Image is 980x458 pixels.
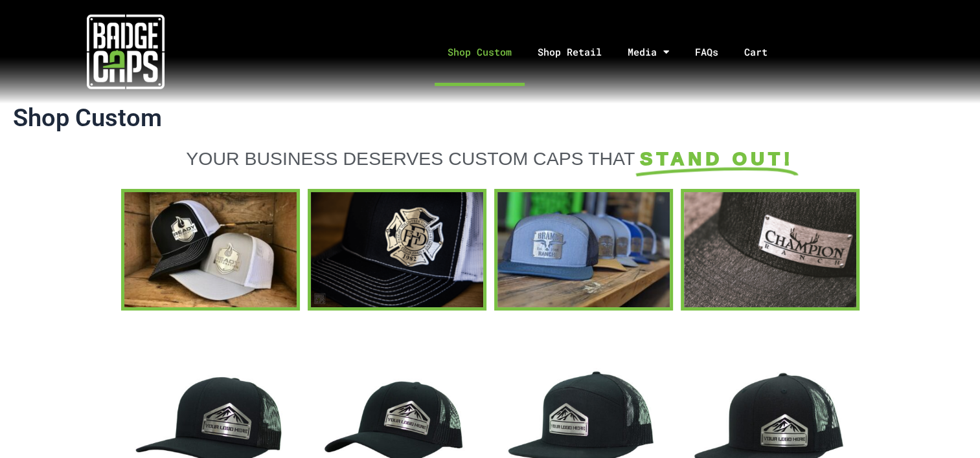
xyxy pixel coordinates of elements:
iframe: Chat Widget [915,396,980,458]
h1: Shop Custom [13,104,967,133]
nav: Menu [252,18,980,86]
a: FAQs [682,18,731,86]
a: Cart [731,18,797,86]
a: FFD BadgeCaps Fire Department Custom unique apparel [308,189,486,310]
a: YOUR BUSINESS DESERVES CUSTOM CAPS THAT STAND OUT! [128,147,853,169]
a: Shop Custom [435,18,525,86]
a: Media [615,18,682,86]
img: badgecaps white logo with green acccent [87,13,165,91]
a: Shop Retail [525,18,615,86]
span: YOUR BUSINESS DESERVES CUSTOM CAPS THAT [186,148,635,169]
